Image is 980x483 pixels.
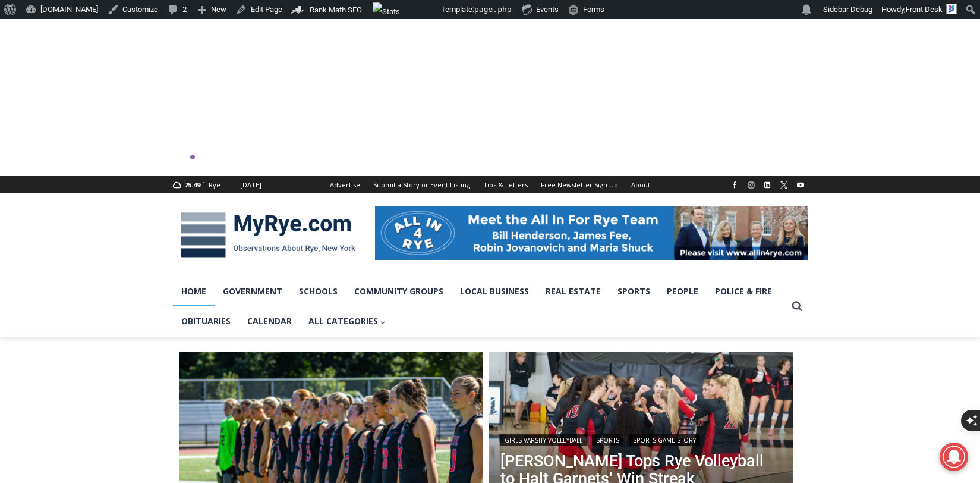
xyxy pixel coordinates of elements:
[323,176,367,193] a: Advertise
[744,178,758,192] a: Instagram
[215,277,291,306] a: Government
[375,206,808,260] img: All in for Rye
[625,176,657,193] a: About
[609,277,658,306] a: Sports
[184,180,200,189] span: 75.49
[658,277,707,306] a: People
[452,277,537,306] a: Local Business
[367,176,477,193] a: Submit a Story or Event Listing
[173,204,363,266] img: MyRye.com
[474,5,512,14] span: page.php
[707,277,780,306] a: Police & Fire
[537,277,609,306] a: Real Estate
[310,5,362,14] span: Rank Math SEO
[477,176,534,193] a: Tips & Letters
[629,434,700,446] a: Sports Game Story
[727,178,742,192] a: Facebook
[500,434,587,446] a: Girls Varsity Volleyball
[173,277,786,337] nav: Primary Navigation
[373,2,439,17] img: Views over 48 hours. Click for more Jetpack Stats.
[346,277,452,306] a: Community Groups
[308,315,386,328] span: All Categories
[240,180,261,190] div: [DATE]
[534,176,625,193] a: Free Newsletter Sign Up
[202,178,205,185] span: F
[592,434,623,446] a: Sports
[173,306,239,336] a: Obituaries
[906,5,943,14] span: Front Desk
[786,296,808,317] button: View Search Form
[500,432,781,446] div: | |
[300,306,395,336] a: All Categories
[291,277,346,306] a: Schools
[760,178,774,192] a: Linkedin
[793,178,808,192] a: YouTube
[323,176,657,193] nav: Secondary Navigation
[209,180,220,190] div: Rye
[173,277,215,306] a: Home
[239,306,300,336] a: Calendar
[777,178,791,192] a: X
